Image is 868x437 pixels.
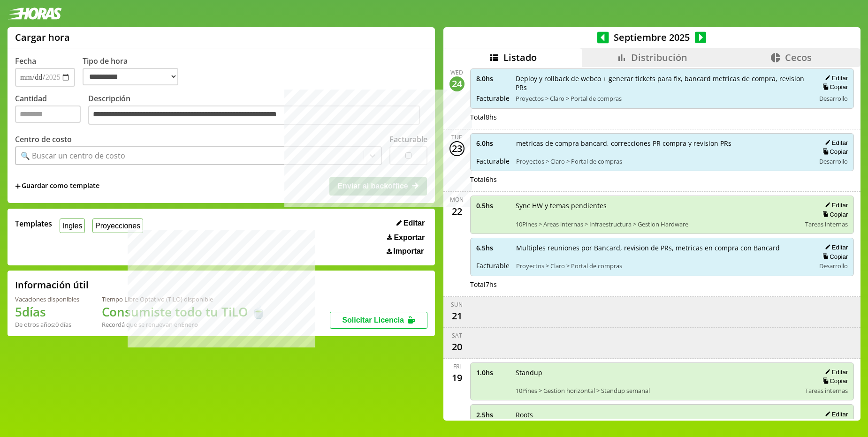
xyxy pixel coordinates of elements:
span: Deploy y rollback de webco + generar tickets para fix, bancard metricas de compra, revision PRs [516,74,809,92]
div: Fri [453,362,461,370]
img: logotipo [8,8,62,20]
div: Tiempo Libre Optativo (TiLO) disponible [102,295,266,303]
div: Mon [450,196,464,203]
button: Editar [822,243,848,251]
h1: 5 días [15,303,79,320]
div: Wed [450,68,463,76]
label: Fecha [15,56,36,66]
button: Editar [394,218,427,228]
span: 6.0 hs [476,139,510,148]
button: Exportar [384,233,427,242]
div: Total 7 hs [470,280,854,289]
button: Editar [822,368,848,376]
span: 6.5 hs [476,243,510,252]
span: 8.0 hs [476,74,509,83]
textarea: Descripción [88,105,420,125]
span: Templates [15,218,52,229]
div: 22 [449,203,464,218]
span: 10Pines > Areas internas > Infraestructura > Gestion Hardware [516,220,799,228]
span: 10Pines > Gestion horizontal > Standup semanal [516,386,799,395]
h1: Consumiste todo tu TiLO 🍵 [102,303,266,320]
label: Facturable [389,134,427,144]
span: metricas de compra bancard, correcciones PR compra y revision PRs [516,139,809,148]
div: Tue [451,133,462,141]
span: Facturable [476,157,510,166]
div: 24 [449,76,464,91]
button: Copiar [820,148,848,156]
button: Copiar [820,211,848,218]
span: Tareas internas [805,386,848,395]
span: Desarrollo [819,157,848,166]
span: Solicitar Licencia [342,316,404,324]
button: Ingles [60,218,85,233]
div: Total 8 hs [470,113,854,121]
span: Facturable [476,261,510,270]
span: Facturable [476,94,509,103]
button: Copiar [820,83,848,91]
span: 2.5 hs [476,410,509,419]
span: Exportar [394,234,425,242]
div: 21 [449,309,464,324]
span: Proyectos > Claro > Portal de compras [516,262,809,270]
button: Copiar [820,377,848,385]
label: Tipo de hora [83,56,186,87]
div: scrollable content [443,67,860,419]
div: Sun [451,301,463,309]
select: Tipo de hora [83,68,178,85]
span: 1.0 hs [476,368,509,377]
div: 20 [449,339,464,354]
b: Enero [181,320,198,329]
button: Editar [822,74,848,82]
div: De otros años: 0 días [15,320,79,329]
span: 0.5 hs [476,201,509,210]
button: Editar [822,139,848,147]
span: Importar [393,247,424,256]
span: Proyectos > Claro > Portal de compras [516,94,809,103]
h2: Información útil [15,279,89,291]
div: 23 [449,141,464,156]
button: Copiar [820,253,848,261]
button: Solicitar Licencia [330,312,427,329]
div: Recordá que se renuevan en [102,320,266,329]
span: Listado [503,51,537,64]
span: Sync HW y temas pendientes [516,201,799,210]
span: Roots [516,410,799,419]
button: Proyecciones [92,218,143,233]
label: Cantidad [15,93,88,128]
span: Distribución [631,51,687,64]
input: Cantidad [15,105,81,123]
div: 19 [449,370,464,385]
label: Centro de costo [15,134,72,144]
span: Cecos [785,51,812,64]
span: Septiembre 2025 [609,31,695,44]
span: + [15,181,21,191]
span: Desarrollo [819,262,848,270]
div: Total 6 hs [470,175,854,184]
button: Editar [822,410,848,418]
span: Desarrollo [819,94,848,103]
button: Editar [822,201,848,209]
div: Sat [452,332,462,339]
div: Vacaciones disponibles [15,295,79,303]
label: Descripción [88,93,427,128]
span: Proyectos > Claro > Portal de compras [516,157,809,166]
span: Multiples reuniones por Bancard, revision de PRs, metricas en compra con Bancard [516,243,809,252]
span: Editar [404,219,425,227]
div: 🔍 Buscar un centro de costo [21,151,125,161]
span: +Guardar como template [15,181,99,191]
span: Tareas internas [805,220,848,228]
span: Standup [516,368,799,377]
h1: Cargar hora [15,31,70,44]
